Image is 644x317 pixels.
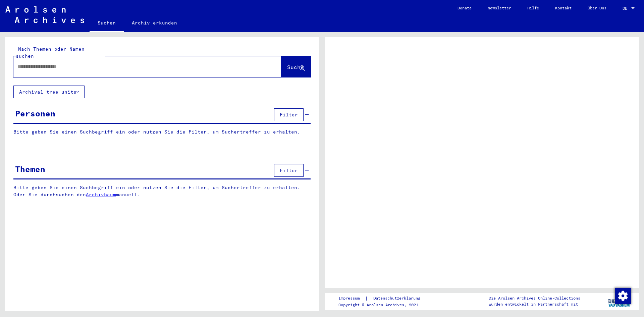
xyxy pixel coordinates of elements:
[607,293,632,310] img: yv_logo.png
[489,295,580,301] p: Die Arolsen Archives Online-Collections
[280,167,298,173] span: Filter
[338,302,428,308] p: Copyright © Arolsen Archives, 2021
[615,288,631,304] img: Zustimmung ändern
[623,6,630,11] span: DE
[16,46,85,59] mat-label: Nach Themen oder Namen suchen
[86,192,116,198] a: Archivbaum
[368,295,428,302] a: Datenschutzerklärung
[274,108,304,121] button: Filter
[5,6,84,23] img: Arolsen_neg.svg
[13,184,311,198] p: Bitte geben Sie einen Suchbegriff ein oder nutzen Sie die Filter, um Suchertreffer zu erhalten. O...
[338,295,365,302] a: Impressum
[614,287,631,304] div: Zustimmung ändern
[13,86,85,98] button: Archival tree units
[280,112,298,118] span: Filter
[489,301,580,307] p: wurden entwickelt in Partnerschaft mit
[281,56,311,77] button: Suche
[287,64,304,70] span: Suche
[338,295,428,302] div: |
[274,164,304,177] button: Filter
[15,163,45,175] div: Themen
[124,15,185,31] a: Archiv erkunden
[15,107,55,119] div: Personen
[90,15,124,32] a: Suchen
[13,128,311,136] p: Bitte geben Sie einen Suchbegriff ein oder nutzen Sie die Filter, um Suchertreffer zu erhalten.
